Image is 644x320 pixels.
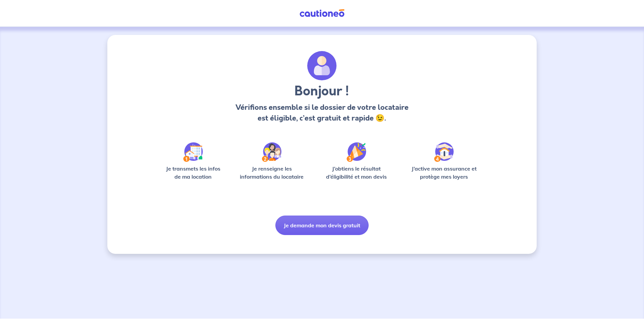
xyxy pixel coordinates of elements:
img: /static/c0a346edaed446bb123850d2d04ad552/Step-2.svg [262,142,281,162]
img: archivate [307,51,337,81]
img: /static/f3e743aab9439237c3e2196e4328bba9/Step-3.svg [346,142,366,162]
p: J’active mon assurance et protège mes loyers [405,165,483,181]
button: Je demande mon devis gratuit [275,216,369,235]
p: Je transmets les infos de ma location [161,165,225,181]
p: Vérifions ensemble si le dossier de votre locataire est éligible, c’est gratuit et rapide 😉. [233,102,410,124]
p: Je renseigne les informations du locataire [236,165,308,181]
h3: Bonjour ! [233,83,410,99]
img: Cautioneo [297,9,347,17]
img: /static/bfff1cf634d835d9112899e6a3df1a5d/Step-4.svg [434,142,454,162]
p: J’obtiens le résultat d’éligibilité et mon devis [319,165,394,181]
img: /static/90a569abe86eec82015bcaae536bd8e6/Step-1.svg [183,142,203,162]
